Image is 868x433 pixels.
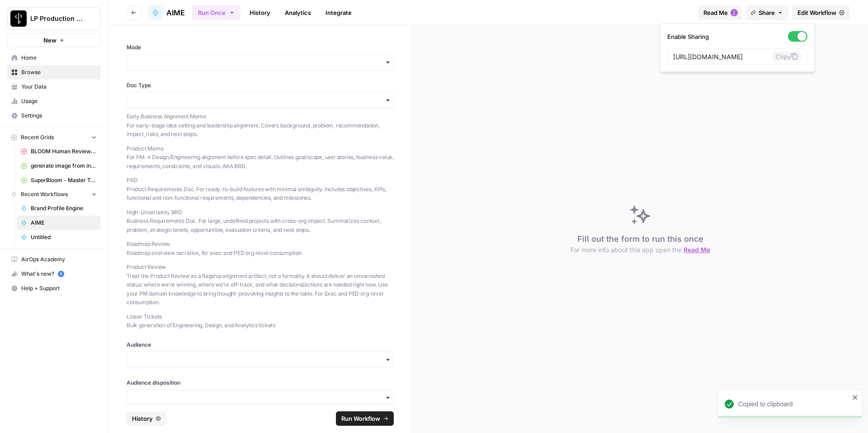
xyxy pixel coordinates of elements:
p: Linear Tickets Bulk generation of Engineering, Design, and Analytics tickets [127,312,394,330]
button: Run Once [192,5,241,20]
button: History [127,411,166,426]
div: Share [660,24,815,72]
a: AIME [148,5,185,20]
span: Usage [21,97,97,105]
span: Untitled [31,233,97,241]
a: Settings [7,108,101,123]
a: 5 [58,271,64,277]
button: For more info about this app open the Read Me [571,245,710,254]
button: Recent Workflows [7,188,101,201]
a: Home [7,51,101,65]
span: Settings [21,112,97,120]
span: New [43,36,57,45]
label: Enable Sharing [667,31,807,42]
a: AIME [17,216,101,230]
div: Fill out the form to run this once [571,233,710,254]
div: Copied to clipboard [738,400,849,409]
p: PRD Product Requirements Doc. For ready-to-build features with minimal ambiguity. Includes object... [127,176,394,202]
label: Mode [127,43,394,52]
a: Untitled [17,230,101,245]
div: What's new? [8,267,100,281]
p: High-Uncertainty BRD Business Requirements Doc. For large, undefined projects with cross-org impa... [127,208,394,235]
span: Browse [21,68,97,76]
span: Recent Grids [21,133,54,141]
a: Analytics [279,5,316,20]
span: LP Production Workloads [30,14,85,23]
button: Workspace: LP Production Workloads [7,7,101,30]
label: Doc Type [127,81,394,89]
a: generate image from input image (copyright tests) duplicate Grid [17,159,101,173]
p: Product Memo For PM → Design/Engineering alignment before spec detail. Outlines goal/scope, user ... [127,144,394,171]
p: Early Business Alignment Memo For early-stage idea vetting and leadership alignment. Covers backg... [127,112,394,139]
a: Browse [7,65,101,80]
button: What's new? 5 [7,267,101,281]
button: Copy [772,52,802,61]
button: close [852,394,859,401]
button: Help + Support [7,281,101,296]
span: Edit Workflow [797,8,836,17]
a: Brand Profile Engine [17,201,101,216]
a: Usage [7,94,101,108]
span: AIME [166,7,185,18]
a: Integrate [320,5,357,20]
span: History [132,414,153,423]
span: SuperBloom - Master Topic List [31,176,97,184]
button: Recent Grids [7,131,101,144]
button: Read Me [698,5,741,20]
span: Read Me [684,246,710,254]
button: Share [745,5,788,20]
p: Product Review Treat the Product Review as a flagship alignment artifact, not a formality. It sho... [127,263,394,307]
a: BLOOM Human Review (ver2) [17,144,101,159]
span: generate image from input image (copyright tests) duplicate Grid [31,162,97,170]
label: Audience [127,341,394,349]
img: LP Production Workloads Logo [10,10,27,27]
button: Run Workflow [336,411,394,426]
span: Brand Profile Engine [31,204,97,212]
span: Your Data [21,83,97,91]
span: Read Me [703,8,728,17]
a: SuperBloom - Master Topic List [17,173,101,188]
label: Audience disposition [127,379,394,387]
a: Edit Workflow [792,5,850,20]
p: Roadmap Review Roadmap overview narrative, for exec and PED org-level consumption [127,240,394,257]
span: Home [21,54,97,62]
a: Your Data [7,80,101,94]
a: History [244,5,276,20]
span: BLOOM Human Review (ver2) [31,147,97,155]
text: 5 [60,272,62,276]
span: Share [759,8,775,17]
span: Recent Workflows [21,190,68,198]
span: AIME [31,219,97,227]
a: AirOps Academy [7,252,101,267]
button: New [7,33,101,47]
span: Help + Support [21,284,97,292]
span: Run Workflow [341,414,380,423]
span: AirOps Academy [21,255,97,264]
